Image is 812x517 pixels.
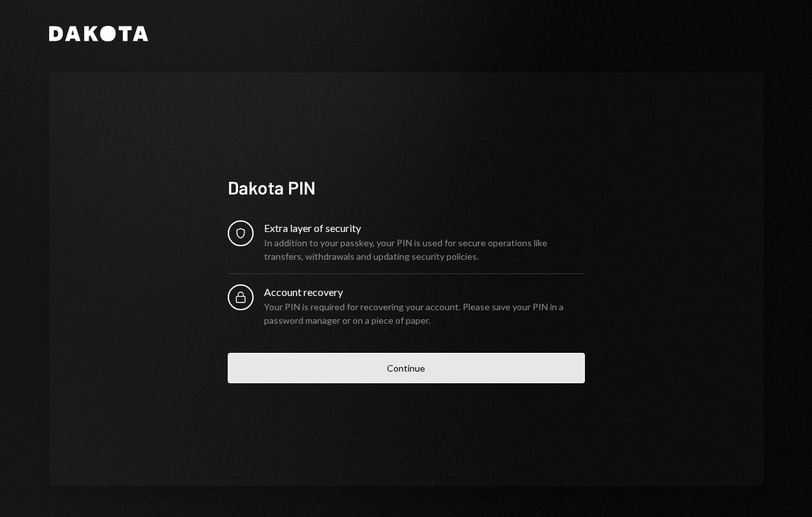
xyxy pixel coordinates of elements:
[264,236,585,263] div: In addition to your passkey, your PIN is used for secure operations like transfers, withdrawals a...
[264,220,585,236] div: Extra layer of security
[228,175,585,200] div: Dakota PIN
[264,284,585,300] div: Account recovery
[228,353,585,383] button: Continue
[264,300,585,327] div: Your PIN is required for recovering your account. Please save your PIN in a password manager or o...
